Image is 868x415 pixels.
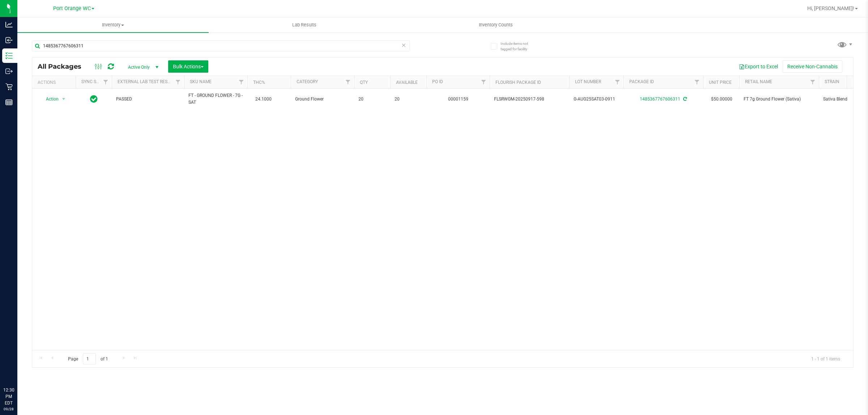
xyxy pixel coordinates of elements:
[807,5,854,11] span: Hi, [PERSON_NAME]!
[5,21,13,28] inline-svg: Analytics
[745,79,772,84] a: Retail Name
[494,96,565,103] span: FLSRWGM-20250917-598
[501,41,537,52] span: Include items not tagged for facility
[17,22,209,28] span: Inventory
[783,60,842,73] button: Receive Non-Cannabis
[116,96,180,103] span: PASSED
[173,64,204,69] span: Bulk Actions
[640,97,680,102] a: 1485367767606311
[448,97,468,102] a: 00001159
[53,5,91,12] span: Port Orange WC
[295,96,350,103] span: Ground Flower
[38,80,73,85] div: Actions
[188,92,243,106] span: FT - GROUND FLOWER - 7G - SAT
[709,80,732,85] a: Unit Price
[342,76,354,88] a: Filter
[39,94,59,104] span: Action
[744,96,814,103] span: FT 7g Ground Flower (Sativa)
[574,96,619,103] span: G-AUG25SAT03-0911
[209,17,400,33] a: Lab Results
[83,353,96,364] input: 1
[5,99,13,106] inline-svg: Reports
[5,83,13,90] inline-svg: Retail
[495,80,541,85] a: Flourish Package ID
[235,76,247,88] a: Filter
[190,79,212,84] a: SKU Name
[252,94,275,104] span: 24.1000
[807,76,819,88] a: Filter
[253,80,265,85] a: THC%
[282,22,326,28] span: Lab Results
[7,357,29,379] iframe: Resource center
[3,406,14,412] p: 09/28
[358,96,386,103] span: 20
[59,94,68,104] span: select
[734,60,783,73] button: Export to Excel
[612,76,624,88] a: Filter
[5,68,13,75] inline-svg: Outbound
[691,76,703,88] a: Filter
[682,97,687,102] span: Sync from Compliance System
[395,96,422,103] span: 20
[3,387,14,406] p: 12:30 PM EDT
[5,52,13,59] inline-svg: Inventory
[100,76,112,88] a: Filter
[90,94,98,104] span: In Sync
[401,40,406,50] span: Clear
[172,76,184,88] a: Filter
[17,17,209,33] a: Inventory
[168,60,208,73] button: Bulk Actions
[629,79,654,84] a: Package ID
[575,79,601,84] a: Lot Number
[62,353,114,364] span: Page of 1
[360,80,368,85] a: Qty
[396,80,418,85] a: Available
[400,17,591,33] a: Inventory Counts
[118,79,174,84] a: External Lab Test Result
[81,79,109,84] a: Sync Status
[5,37,13,44] inline-svg: Inbound
[825,79,839,84] a: Strain
[32,40,410,51] input: Search Package ID, Item Name, SKU, Lot or Part Number...
[297,79,318,84] a: Category
[469,22,523,28] span: Inventory Counts
[38,63,89,70] span: All Packages
[432,79,443,84] a: PO ID
[805,353,846,364] span: 1 - 1 of 1 items
[478,76,490,88] a: Filter
[707,94,736,104] span: $50.00000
